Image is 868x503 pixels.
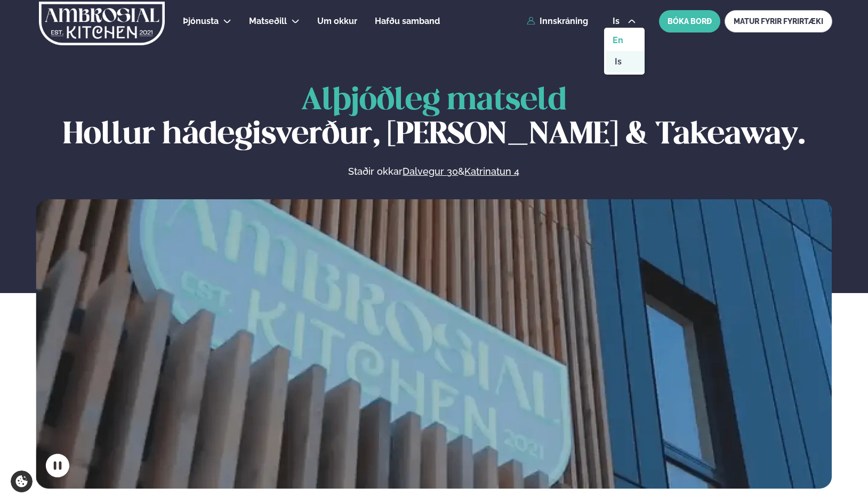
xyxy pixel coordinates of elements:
span: Um okkur [317,16,357,26]
button: is [604,17,644,26]
span: Þjónusta [183,16,219,26]
span: Matseðill [249,16,287,26]
a: MATUR FYRIR FYRIRTÆKI [725,10,832,33]
a: en [604,30,644,51]
span: Hafðu samband [375,16,440,26]
a: Hafðu samband [375,15,440,28]
p: Staðir okkar & [232,165,636,178]
a: Matseðill [249,15,287,28]
span: is [613,17,623,26]
a: Innskráning [527,17,588,26]
button: BÓKA BORÐ [659,10,720,33]
a: is [606,51,646,72]
img: logo [38,2,166,45]
a: Um okkur [317,15,357,28]
span: Alþjóðleg matseld [301,86,567,116]
h1: Hollur hádegisverður, [PERSON_NAME] & Takeaway. [36,84,832,152]
a: Katrinatun 4 [464,165,519,178]
a: Þjónusta [183,15,219,28]
a: Dalvegur 30 [403,165,458,178]
a: Cookie settings [11,470,33,492]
